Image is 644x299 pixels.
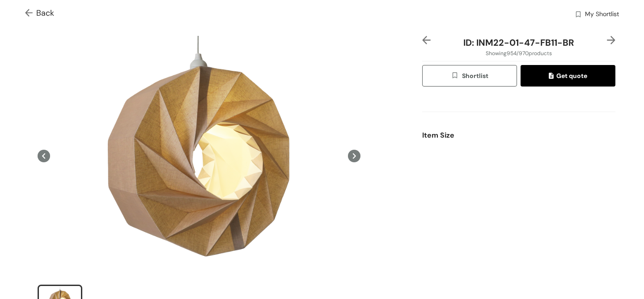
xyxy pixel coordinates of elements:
[549,71,587,81] span: Get quote
[422,36,431,44] img: left
[25,9,36,18] img: Go back
[585,9,619,20] span: My Shortlist
[451,71,488,81] span: Shortlist
[574,10,582,20] img: wishlist
[463,37,574,48] span: ID: INM22-01-47-FB11-BR
[486,49,552,57] span: Showing 954 / 970 products
[25,7,54,19] span: Back
[422,126,615,144] div: Item Size
[451,71,462,81] img: wishlist
[521,65,615,87] button: quoteGet quote
[607,36,615,44] img: right
[422,65,517,87] button: wishlistShortlist
[549,73,556,81] img: quote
